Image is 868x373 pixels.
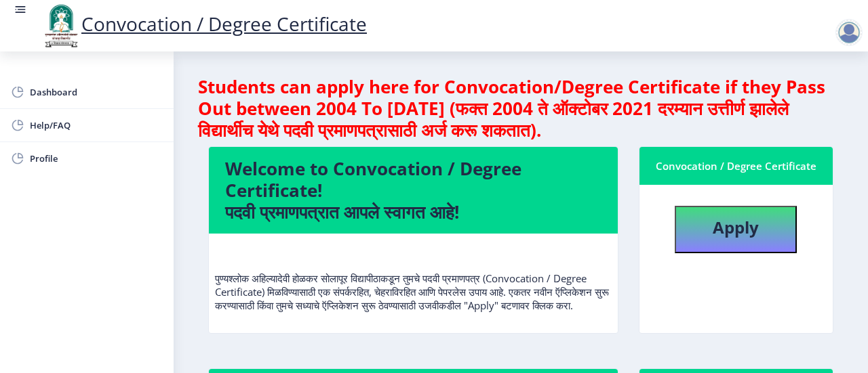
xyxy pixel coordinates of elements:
[225,158,601,223] h4: Welcome to Convocation / Degree Certificate! पदवी प्रमाणपत्रात आपले स्वागत आहे!
[30,84,163,100] span: Dashboard
[675,206,797,253] button: Apply
[198,76,844,141] h4: Students can apply here for Convocation/Degree Certificate if they Pass Out between 2004 To [DATE...
[41,3,81,49] img: logo
[30,150,163,167] span: Profile
[656,158,816,174] div: Convocation / Degree Certificate
[713,216,759,238] b: Apply
[215,244,612,312] p: पुण्यश्लोक अहिल्यादेवी होळकर सोलापूर विद्यापीठाकडून तुमचे पदवी प्रमाणपत्र (Convocation / Degree C...
[30,117,163,133] span: Help/FAQ
[41,11,367,37] a: Convocation / Degree Certificate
